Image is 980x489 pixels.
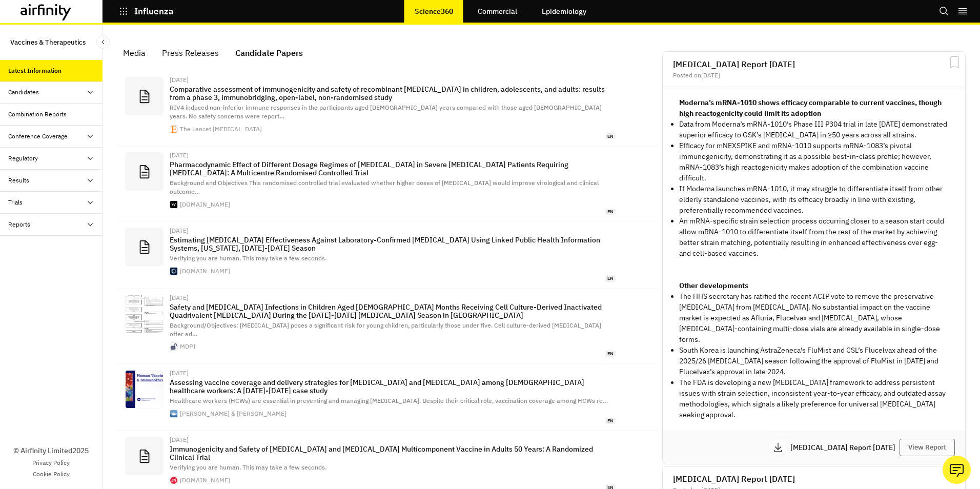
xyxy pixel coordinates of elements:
img: apple-touch-icon-180x180.png [170,343,177,350]
p: Estimating [MEDICAL_DATA] Effectiveness Against Laboratory-Confirmed [MEDICAL_DATA] Using Linked ... [170,236,616,252]
span: Healthcare workers (HCWs) are essential in preventing and managing [MEDICAL_DATA]. Despite their ... [170,397,608,404]
img: KHVI.png [126,371,163,408]
p: Comparative assessment of immunogenicity and safety of recombinant [MEDICAL_DATA] in children, ad... [170,85,616,101]
p: © Airfinity Limited 2025 [13,445,89,456]
div: [DATE] [170,77,616,83]
div: Combination Reports [8,110,67,119]
div: [PERSON_NAME] & [PERSON_NAME] [180,411,287,417]
p: Science360 [415,7,453,15]
p: Immunogenicity and Safety of [MEDICAL_DATA] and [MEDICAL_DATA] Multicomponent Vaccine in Adults 5... [170,445,616,461]
img: vaccines-13-00501-g001-550.jpg [126,295,163,333]
span: en [605,133,616,140]
p: An mRNA-specific strain selection process occurring closer to a season start could allow mRNA-101... [679,216,949,259]
img: faviconV2 [170,201,177,208]
div: Candidate Papers [235,45,303,60]
a: Privacy Policy [32,458,70,467]
div: Reports [8,220,30,229]
a: [DATE]Safety and [MEDICAL_DATA] Infections in Children Aged [DEMOGRAPHIC_DATA] Months Receiving C... [117,289,658,364]
p: South Korea is launching AstraZeneca’s FluMist and CSL’s Flucelvax ahead of the 2025/26 [MEDICAL_... [679,345,949,377]
span: en [605,351,616,357]
div: Posted on [DATE] [673,72,955,78]
div: MDPI [180,343,196,350]
span: RIV4 induced non-inferior immune responses in the participants aged [DEMOGRAPHIC_DATA] years comp... [170,104,602,120]
p: The HHS secretary has ratified the recent ACIP vote to remove the preservative [MEDICAL_DATA] fro... [679,291,949,345]
a: [DATE]Comparative assessment of immunogenicity and safety of recombinant [MEDICAL_DATA] in childr... [117,71,658,146]
p: If Moderna launches mRNA-1010, it may struggle to differentiate itself from other elderly standal... [679,184,949,216]
span: Background and Objectives This randomised controlled trial evaluated whether higher doses of [MED... [170,179,599,195]
p: Data from Moderna’s mRNA-1010’s Phase III P304 trial in late [DATE] demonstrated superior efficac... [679,119,949,140]
span: Verifying you are human. This may take a few seconds. [170,463,326,471]
span: Background/Objectives: [MEDICAL_DATA] poses a significant risk for young children, particularly t... [170,321,601,338]
a: [DATE]Estimating [MEDICAL_DATA] Effectiveness Against Laboratory-Confirmed [MEDICAL_DATA] Using L... [117,221,658,288]
img: faviconV2 [170,268,177,275]
p: Pharmacodynamic Effect of Different Dosage Regimes of [MEDICAL_DATA] in Severe [MEDICAL_DATA] Pat... [170,160,616,177]
img: faviconV2 [170,410,177,417]
div: Results [8,176,29,185]
div: [DATE] [170,228,616,234]
div: The Lancet [MEDICAL_DATA] [180,126,262,132]
strong: Moderna’s mRNA-1010 shows efficacy comparable to current vaccines, though high reactogenicity cou... [679,98,942,118]
div: Press Releases [162,45,219,60]
p: Safety and [MEDICAL_DATA] Infections in Children Aged [DEMOGRAPHIC_DATA] Months Receiving Cell Cu... [170,303,616,319]
h2: [MEDICAL_DATA] Report [DATE] [673,475,955,483]
div: Regulatory [8,154,38,163]
div: [DATE] [170,437,616,443]
p: Efficacy for mNEXSPIKE and mRNA-1010 supports mRNA-1083’s pivotal immunogenicity, demonstrating i... [679,140,949,184]
div: Media [123,45,146,60]
a: [DATE]Assessing vaccine coverage and delivery strategies for [MEDICAL_DATA] and [MEDICAL_DATA] am... [117,364,658,431]
svg: Bookmark Report [948,56,961,69]
button: Ask our analysts [943,456,971,484]
p: The FDA is developing a new [MEDICAL_DATA] framework to address persistent issues with strain sel... [679,377,949,420]
div: [DOMAIN_NAME] [180,201,230,208]
h2: [MEDICAL_DATA] Report [DATE] [673,60,955,68]
div: Candidates [8,88,39,97]
span: en [605,275,616,282]
p: Vaccines & Therapeutics [10,33,86,52]
p: Influenza [134,7,174,16]
button: Influenza [119,3,174,20]
span: en [605,209,616,215]
span: Verifying you are human. This may take a few seconds. [170,254,326,262]
div: Latest Information [8,66,62,75]
button: View Report [900,439,955,456]
div: Conference Coverage [8,132,68,141]
div: Trials [8,198,23,207]
button: Close Sidebar [96,35,110,49]
button: Search [939,3,949,20]
img: faviconV2 [170,477,177,484]
a: [DATE]Pharmacodynamic Effect of Different Dosage Regimes of [MEDICAL_DATA] in Severe [MEDICAL_DAT... [117,146,658,221]
div: [DOMAIN_NAME] [180,268,230,274]
strong: Other developments [679,281,748,290]
span: en [605,418,616,424]
div: [DOMAIN_NAME] [180,477,230,483]
a: Cookie Policy [33,470,70,479]
div: [DATE] [170,295,616,301]
p: [MEDICAL_DATA] Report [DATE] [790,444,900,451]
img: favicon.ico [170,126,177,133]
div: [DATE] [170,370,616,376]
div: [DATE] [170,152,616,158]
p: Assessing vaccine coverage and delivery strategies for [MEDICAL_DATA] and [MEDICAL_DATA] among [D... [170,378,616,395]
